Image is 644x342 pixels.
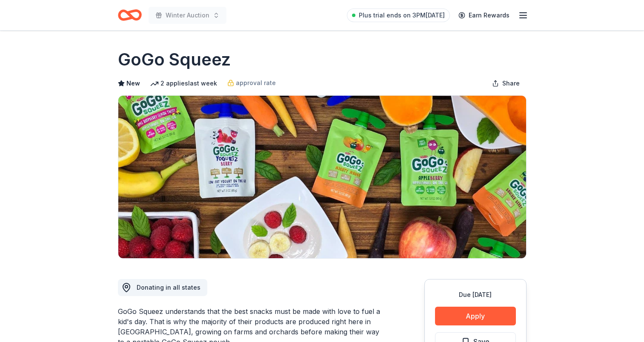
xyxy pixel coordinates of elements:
span: Plus trial ends on 3PM[DATE] [359,10,445,20]
a: Earn Rewards [453,8,515,23]
span: Share [502,78,520,88]
span: Winter Auction [166,10,209,20]
button: Apply [435,307,516,325]
button: Share [485,75,527,92]
h1: GoGo Squeez [118,48,231,71]
span: approval rate [236,78,276,88]
div: 2 applies last week [150,78,217,88]
span: Donating in all states [137,284,200,291]
button: Winter Auction [149,7,226,24]
img: Image for GoGo Squeez [118,96,526,258]
a: Home [118,5,142,25]
div: Due [DATE] [435,290,516,300]
span: New [126,78,140,88]
a: Plus trial ends on 3PM[DATE] [347,9,450,22]
a: approval rate [227,78,276,88]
